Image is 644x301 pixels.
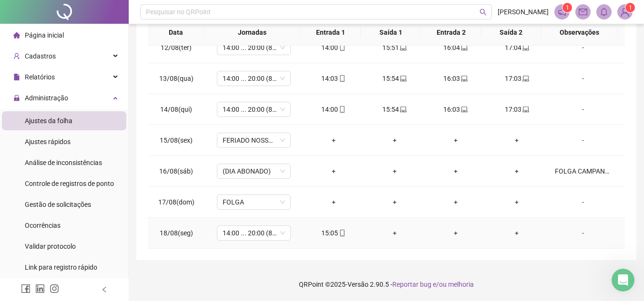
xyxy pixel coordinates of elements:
span: [PERSON_NAME] [498,7,549,17]
span: laptop [521,106,529,113]
div: + [372,135,418,146]
div: - [555,135,611,146]
span: Ocorrências [25,222,61,229]
span: laptop [399,44,407,51]
span: 14:00 ... 20:00 (8 HORAS) [223,226,285,240]
th: Observações [542,19,618,46]
th: Saída 2 [481,19,541,46]
th: Jornadas [204,19,301,46]
div: + [433,166,479,176]
span: laptop [460,75,468,82]
iframe: Intercom live chat [612,269,634,291]
footer: QRPoint © 2025 - 2.90.5 - [129,268,644,301]
span: Controle de registros de ponto [25,180,114,187]
span: file [13,74,20,80]
span: Gestão de solicitações [25,201,91,208]
div: 14:00 [311,42,357,53]
span: FERIADO NOSSA SENHORA DA BOA VIAGEM [223,133,285,147]
span: Relatórios [25,73,55,81]
span: 14/08(qui) [160,106,192,113]
span: laptop [521,75,529,82]
span: 14:00 ... 20:00 (8 HORAS) [223,40,285,55]
span: 16/08(sáb) [159,167,193,175]
div: 15:54 [372,73,418,84]
div: 17:03 [494,104,540,115]
span: mobile [338,230,346,236]
div: + [311,135,357,146]
span: mobile [338,44,346,51]
div: 16:04 [433,42,479,53]
div: 16:03 [433,104,479,115]
span: mail [579,8,587,16]
div: 14:03 [311,73,357,84]
span: Página inicial [25,31,64,39]
span: linkedin [35,284,45,293]
span: mobile [338,75,346,82]
div: + [494,197,540,207]
span: Ajustes da folha [25,117,72,125]
span: FOLGA [223,195,285,209]
span: mobile [338,106,346,113]
span: 18/08(seg) [160,229,193,237]
div: + [494,228,540,238]
span: 1 [629,4,632,11]
th: Entrada 2 [421,19,481,46]
span: Reportar bug e/ou melhoria [392,281,474,288]
div: - [555,228,611,238]
span: lock [13,95,20,101]
div: + [311,197,357,207]
span: 1 [566,4,569,11]
th: Data [148,19,204,46]
div: + [372,197,418,207]
div: - [555,197,611,207]
span: Cadastros [25,52,56,60]
span: Observações [549,27,610,38]
div: 15:05 [311,228,357,238]
div: FOLGA CAMPANHA [555,166,611,176]
span: 13/08(qua) [159,75,194,82]
div: - [555,42,611,53]
div: + [311,166,357,176]
span: Análise de inconsistências [25,159,102,166]
span: home [13,32,20,39]
span: user-add [13,53,20,59]
span: laptop [460,44,468,51]
span: 17/08(dom) [158,198,194,206]
span: Link para registro rápido [25,263,97,271]
div: 17:04 [494,42,540,53]
span: facebook [21,284,31,293]
span: 15/08(sex) [160,136,193,144]
span: Validar protocolo [25,243,76,250]
div: + [433,135,479,146]
div: - [555,104,611,115]
div: + [372,228,418,238]
span: 14:00 ... 20:00 (8 HORAS) [223,102,285,117]
div: + [494,166,540,176]
span: bell [600,8,608,16]
span: left [101,286,108,293]
span: laptop [399,75,407,82]
div: 17:03 [494,73,540,84]
span: Ajustes rápidos [25,138,71,146]
th: Saída 1 [361,19,421,46]
div: + [433,228,479,238]
span: Administração [25,94,68,102]
sup: Atualize o seu contato no menu Meus Dados [625,3,635,12]
span: laptop [399,106,407,113]
span: laptop [521,44,529,51]
div: 15:54 [372,104,418,115]
span: 14:00 ... 20:00 (8 HORAS) [223,71,285,86]
div: + [494,135,540,146]
span: Versão [348,281,368,288]
div: 15:51 [372,42,418,53]
div: + [372,166,418,176]
img: 83922 [618,5,632,19]
span: 12/08(ter) [161,44,192,51]
div: - [555,73,611,84]
div: 16:03 [433,73,479,84]
sup: 1 [562,3,572,12]
div: 14:00 [311,104,357,115]
span: notification [558,8,566,16]
span: laptop [460,106,468,113]
span: instagram [50,284,59,293]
